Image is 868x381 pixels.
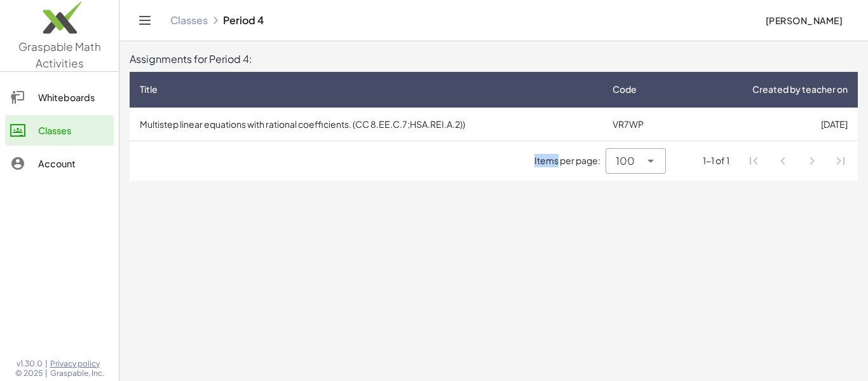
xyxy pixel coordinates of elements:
span: 100 [616,153,635,169]
td: VR7WP [602,107,681,141]
a: Classes [170,14,208,27]
span: © 2025 [15,368,43,378]
span: | [45,359,48,369]
span: [PERSON_NAME] [765,15,843,26]
span: Title [140,83,158,96]
a: Classes [5,115,114,146]
div: Classes [38,123,109,138]
button: Toggle navigation [135,10,155,31]
nav: Pagination Navigation [740,146,855,176]
span: Items per page: [534,154,606,167]
span: Code [613,83,637,96]
button: [PERSON_NAME] [755,9,853,32]
div: Assignments for Period 4: [130,52,858,67]
a: Account [5,148,114,179]
td: [DATE] [681,107,858,141]
div: Account [38,156,109,171]
div: 1-1 of 1 [703,154,729,167]
td: Multistep linear equations with rational coefficients. (CC 8.EE.C.7;HSA.REI.A.2)) [130,107,602,141]
div: Whiteboards [38,90,109,105]
span: v1.30.0 [17,359,43,369]
span: Graspable Math Activities [18,39,101,70]
span: | [45,368,48,378]
a: Privacy policy [50,359,104,369]
span: Graspable, Inc. [50,368,104,378]
a: Whiteboards [5,82,114,113]
span: Created by teacher on [752,83,848,96]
